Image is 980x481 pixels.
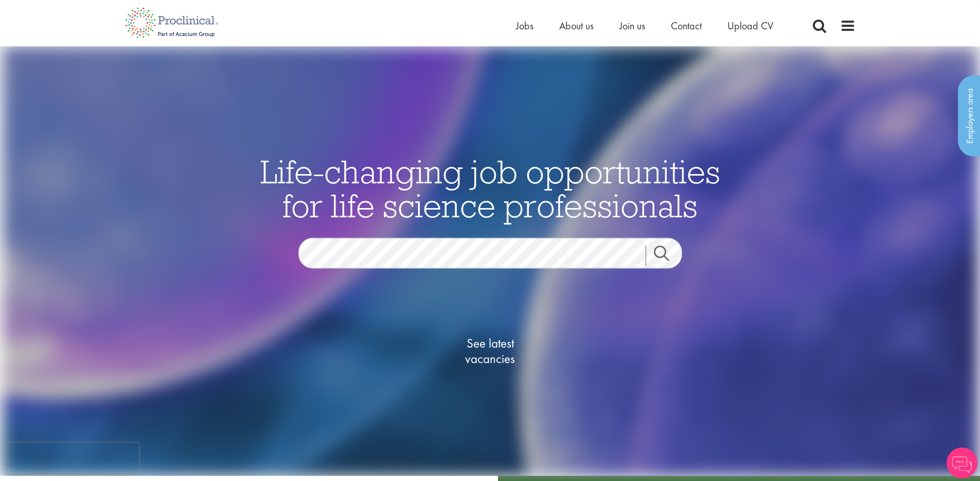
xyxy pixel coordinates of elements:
iframe: reCAPTCHA [7,443,139,474]
span: See latest vacancies [439,335,542,366]
a: About us [559,19,594,32]
a: Contact [671,19,702,32]
a: Jobs [516,19,533,32]
a: Upload CV [727,19,773,32]
a: Job search submit button [646,245,690,266]
a: Join us [619,19,645,32]
img: Chatbot [947,448,977,478]
span: Life-changing job opportunities for life science professionals [260,150,720,226]
a: See latestvacancies [439,294,542,407]
img: candidate home [3,46,977,476]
